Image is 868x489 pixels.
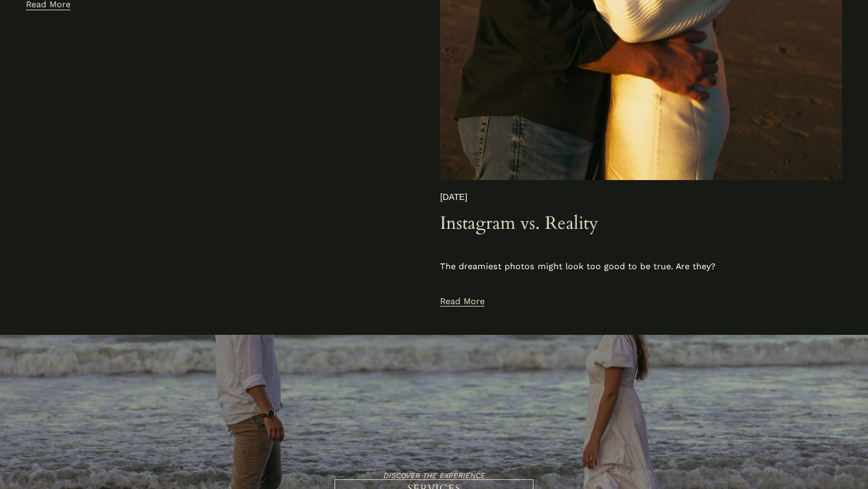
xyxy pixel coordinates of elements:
[440,295,485,308] a: Read More
[440,211,599,235] a: Instagram vs. Reality
[440,192,467,202] time: [DATE]
[440,260,842,273] p: The dreamiest photos might look too good to be true. Are they?
[383,471,485,480] em: DISCOVER THE EXPERIENCE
